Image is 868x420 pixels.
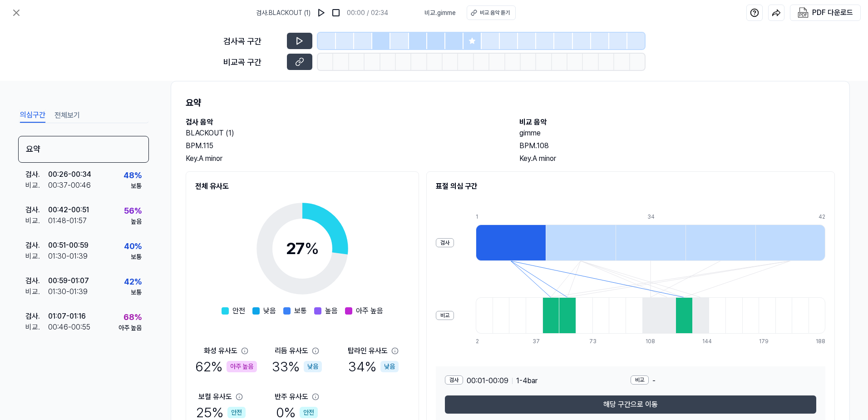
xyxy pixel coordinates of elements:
h2: gimme [519,128,835,139]
h2: 전체 유사도 [195,181,409,192]
button: 비교 음악 듣기 [467,5,516,20]
h2: BLACKOUT (1) [186,128,501,139]
img: play [317,8,326,17]
div: 27 [286,236,319,261]
div: 비교곡 구간 [223,56,281,68]
div: BPM. 108 [519,140,835,151]
div: 48 % [123,169,142,181]
div: 화성 유사도 [204,345,237,356]
button: 해당 구간으로 이동 [445,395,816,414]
div: 108 [646,337,662,345]
div: 00:26 - 00:34 [48,169,91,180]
div: 비교 . [25,180,48,191]
div: 낮음 [304,361,322,372]
div: 179 [759,337,776,345]
div: 42 [819,213,825,221]
span: 1 - 4 bar [516,375,538,386]
div: - [631,375,816,386]
div: 요약 [18,136,149,163]
div: 33 % [272,356,322,377]
div: 01:30 - 01:39 [48,286,88,297]
img: share [772,8,781,17]
h2: 비교 음악 [519,117,835,128]
div: 188 [816,337,825,345]
div: 검사 . [25,169,48,180]
span: 00:01 - 00:09 [467,375,508,386]
div: 2 [476,337,493,345]
div: 00:51 - 00:59 [48,240,89,251]
div: 비교 [436,311,454,320]
h2: 표절 의심 구간 [436,181,825,192]
div: 00:59 - 01:07 [48,275,89,286]
div: 보통 [131,181,142,191]
div: 안전 [300,407,318,418]
button: 의심구간 [20,108,45,123]
div: 낮음 [380,361,399,372]
div: 비교 [631,375,649,385]
div: 00:46 - 00:55 [48,322,90,333]
div: 144 [702,337,719,345]
div: 68 % [123,311,142,323]
div: 00:42 - 00:51 [48,205,89,215]
div: 비교 . [25,215,48,226]
span: 낮음 [263,305,276,316]
div: 검사 [445,375,463,385]
span: % [305,239,319,258]
div: 01:48 - 01:57 [48,215,87,226]
span: 높음 [325,305,338,316]
div: 탑라인 유사도 [348,345,388,356]
div: 비교 음악 듣기 [480,9,510,17]
div: 검사 . [25,311,48,322]
div: Key. A minor [519,153,835,164]
div: 73 [589,337,606,345]
div: 보통 [131,288,142,297]
button: 전체보기 [54,108,80,123]
div: 34 % [348,356,399,377]
div: 검사 [436,238,454,247]
div: 보컬 유사도 [198,391,232,402]
div: 비교 . [25,322,48,333]
button: PDF 다운로드 [796,5,855,20]
div: BPM. 115 [186,140,501,151]
img: PDF Download [798,7,809,18]
img: help [750,8,759,17]
div: 리듬 유사도 [275,345,308,356]
div: 40 % [124,240,142,252]
div: 01:30 - 01:39 [48,251,88,262]
div: 비교 . [25,251,48,262]
div: 37 [533,337,549,345]
div: 비교 . [25,286,48,297]
div: Key. A minor [186,153,501,164]
div: 아주 높음 [118,323,142,333]
div: 반주 유사도 [275,391,308,402]
div: 00:37 - 00:46 [48,180,91,191]
span: 아주 높음 [356,305,383,316]
span: 보통 [294,305,307,316]
span: 안전 [232,305,245,316]
div: 검사 . [25,240,48,251]
div: 34 [647,213,717,221]
div: 보통 [131,252,142,262]
div: 56 % [124,205,142,217]
div: 01:07 - 01:16 [48,311,86,322]
div: 높음 [131,217,142,226]
span: 검사 . BLACKOUT (1) [256,8,311,18]
img: stop [331,8,340,17]
div: 00:00 / 02:34 [347,8,388,18]
div: 검사 . [25,275,48,286]
div: 1 [476,213,546,221]
div: 42 % [124,275,142,288]
div: 아주 높음 [227,361,257,372]
span: 비교 . gimme [424,8,456,18]
h2: 검사 음악 [186,117,501,128]
div: 검사곡 구간 [223,35,281,47]
h1: 요약 [186,96,835,110]
div: 62 % [195,356,257,377]
div: PDF 다운로드 [812,7,853,19]
div: 안전 [227,407,246,418]
div: 검사 . [25,205,48,215]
